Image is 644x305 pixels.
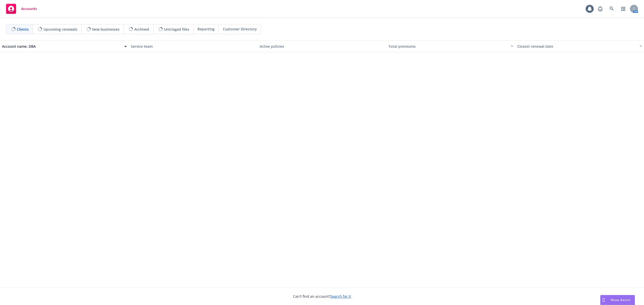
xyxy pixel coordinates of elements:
span: Upcoming renewals [44,27,77,32]
span: Can't find an account? [293,294,351,299]
span: Nova Assist [611,298,631,302]
a: Search for it [330,294,351,299]
span: Untriaged files [164,27,189,32]
div: Service team [131,44,256,49]
span: Archived [134,27,149,32]
button: Active policies [258,40,386,52]
div: Closest renewal date [517,44,636,49]
button: Service team [129,40,258,52]
button: Closest renewal date [515,40,644,52]
button: Nova Assist [600,295,635,305]
span: Reporting [197,26,215,32]
div: Drag to move [600,295,607,305]
span: Clients [17,27,29,32]
span: New businesses [92,27,119,32]
a: Search [607,4,617,14]
a: Report a Bug [595,4,605,14]
button: Total premiums [386,40,515,52]
a: Accounts [4,2,39,16]
div: Account name, DBA [2,44,121,49]
span: Customer Directory [223,26,257,32]
div: Total premiums [388,44,508,49]
div: Active policies [260,44,384,49]
span: Accounts [21,7,37,11]
a: Switch app [618,4,628,14]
